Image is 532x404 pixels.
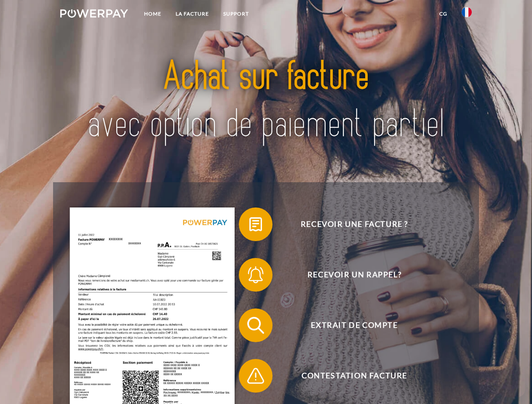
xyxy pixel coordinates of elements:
[216,6,256,21] a: Support
[239,359,458,393] button: Contestation Facture
[251,207,457,241] span: Recevoir une facture ?
[60,9,128,18] img: logo-powerpay-white.svg
[251,258,457,292] span: Recevoir un rappel?
[245,214,266,235] img: qb_bill.svg
[498,370,525,397] iframe: Bouton de lancement de la fenêtre de messagerie
[239,308,458,342] button: Extrait de compte
[245,315,266,336] img: qb_search.svg
[462,7,472,17] img: fr
[80,40,452,161] img: title-powerpay_fr.svg
[137,6,168,21] a: Home
[251,308,457,342] span: Extrait de compte
[239,258,458,292] button: Recevoir un rappel?
[251,359,457,393] span: Contestation Facture
[168,6,216,21] a: LA FACTURE
[239,207,458,241] button: Recevoir une facture ?
[245,264,266,285] img: qb_bell.svg
[432,6,454,21] a: CG
[245,365,266,386] img: qb_warning.svg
